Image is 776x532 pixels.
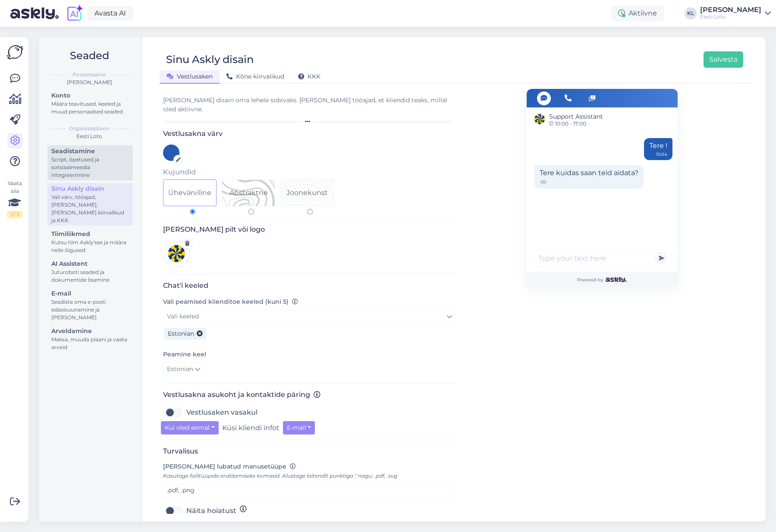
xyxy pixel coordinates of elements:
[47,258,133,285] a: AI AssistentJuturoboti seaded ja dokumentide lisamine
[163,362,204,376] a: Estonian
[163,241,190,268] img: Logo preview
[7,179,22,218] div: Vaata siia
[87,6,133,21] a: Avasta AI
[51,327,129,336] div: Arveldamine
[167,365,193,374] span: Estonian
[163,129,456,138] h3: Vestlusakna värv
[186,406,258,419] label: Vestlusaken vasakul
[47,325,133,353] a: ArveldamineMaksa, muuda plaani ja vaata arveid
[51,239,129,254] div: Kutsu tiim Askly'sse ja määra neile õigused
[47,145,133,180] a: SeadistamineScript, õpetused ja sotsiaalmeedia integreerimine
[51,91,129,100] div: Konto
[47,288,133,323] a: E-mailSeadista oma e-posti edasisuunamine ja [PERSON_NAME]
[229,188,268,198] div: Abstraktne
[51,184,129,193] div: Sinu Askly disain
[644,138,672,160] div: Tere !
[163,281,456,290] h3: Chat'i keeled
[7,211,22,218] div: 2 / 3
[549,112,603,121] span: Support Assistant
[51,230,129,239] div: Tiimiliikmed
[222,421,280,434] label: Küsi kliendi infot
[534,165,644,189] div: Tere kuidas saan teid aidata?
[248,209,254,214] input: Pattern 1Abstraktne
[47,183,133,226] a: Sinu Askly disainVali värv, tööajad, [PERSON_NAME], [PERSON_NAME] kiirvalikud ja KKK
[606,277,627,282] img: Askly
[163,484,456,497] input: .pdf, .csv
[186,504,236,518] label: Näita hoiatust
[163,168,456,176] h5: Kujundid
[51,259,129,268] div: AI Assistent
[46,79,133,86] div: [PERSON_NAME]
[7,44,23,60] img: Askly Logo
[704,51,743,68] button: Salvesta
[47,228,133,255] a: TiimiliikmedKutsu tiim Askly'sse ja määra neile õigused
[549,121,603,126] span: 10:00 - 17:00
[163,297,298,306] label: Vali peamised klienditoe keeled (kuni 5)
[167,312,199,320] span: Vali keeled
[163,96,456,114] div: [PERSON_NAME] disain oma lehele sobivaks. [PERSON_NAME] tööajad, et kliendid teaks, millal oled a...
[163,350,206,359] label: Peamine keel
[163,390,456,399] h3: Vestlusakna asukoht ja kontaktide päring
[163,463,286,470] span: [PERSON_NAME] lubatud manusetüüpe
[163,310,456,323] a: Vali keeled
[51,156,129,179] div: Script, õpetused ja sotsiaalmeedia integreerimine
[283,421,315,434] button: E-mail
[700,6,761,13] div: [PERSON_NAME]
[51,100,129,116] div: Määra teavitused, keeled ja muud personaalsed seaded
[46,47,133,64] h2: Seaded
[166,51,254,68] div: Sinu Askly disain
[611,6,664,21] div: Aktiivne
[628,178,638,186] span: 15:05
[656,151,667,157] div: 15:04
[700,13,761,20] div: Eesti Loto
[298,72,320,80] span: KKK
[51,268,129,284] div: Juturoboti seaded ja dokumentide lisamine
[190,209,195,214] input: Ühevärviline
[47,90,133,117] a: KontoMäära teavitused, keeled ja muud personaalsed seaded
[51,336,129,351] div: Maksa, muuda plaani ja vaata arveid
[46,132,133,140] div: Eesti Loto
[161,421,219,434] button: Kui oled eemal
[532,249,672,267] input: Type your text here
[286,188,328,198] div: Joonekunst
[700,6,771,20] a: [PERSON_NAME]Eesti Loto
[226,72,284,80] span: Kõne kiirvalikud
[69,125,110,132] b: Organisatsioon
[163,472,397,479] span: Kasutage failitüüpide eraldamiseks komasid. Alustage laitendit punktiga '.' nagu: .pdf, .svg
[163,447,456,455] h3: Turvalisus
[685,7,697,19] div: KL
[51,289,129,298] div: E-mail
[66,4,84,22] img: explore-ai
[163,225,456,233] h3: [PERSON_NAME] pilt või logo
[577,277,627,283] span: Powered by
[307,209,313,214] input: Pattern 2Joonekunst
[168,188,211,198] div: Ühevärviline
[167,72,213,80] span: Vestlusaken
[533,113,547,126] img: Support
[72,71,106,79] b: Personaalne
[168,330,194,337] span: Estonian
[51,298,129,321] div: Seadista oma e-posti edasisuunamine ja [PERSON_NAME]
[51,193,129,224] div: Vali värv, tööajad, [PERSON_NAME], [PERSON_NAME] kiirvalikud ja KKK
[51,147,129,156] div: Seadistamine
